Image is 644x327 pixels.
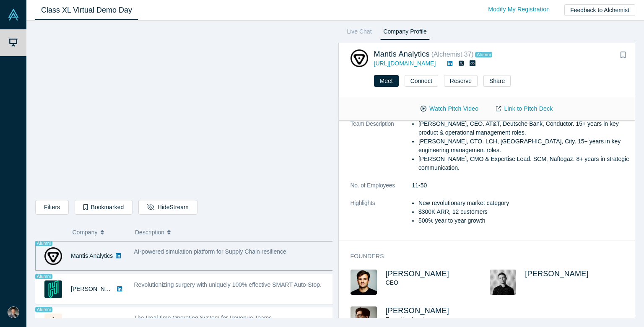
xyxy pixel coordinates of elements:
[617,49,629,61] button: Bookmark
[405,75,438,87] button: Connect
[351,49,368,67] img: Mantis Analytics's Logo
[418,119,629,137] li: [PERSON_NAME], CEO. AT&T, Deutsche Bank, Conductor. 15+ years in key product & operational manage...
[351,270,377,295] img: Maksym Tereshchenko's Profile Image
[412,101,487,116] button: Watch Pitch Video
[374,75,399,87] button: Meet
[44,247,62,265] img: Mantis Analytics's Logo
[135,223,327,241] button: Description
[386,306,449,315] a: [PERSON_NAME]
[418,155,629,172] li: [PERSON_NAME], CMO & Expertise Lead. SCM, Naftogaz. 8+ years in strategic communication.
[71,285,142,292] a: [PERSON_NAME] Surgical
[71,252,113,259] a: Mantis Analytics
[525,270,589,278] a: [PERSON_NAME]
[483,75,511,87] button: Share
[418,208,629,216] li: $300K ARR, 12 customers
[490,270,516,295] img: Ostap Vykhopen's Profile Image
[374,50,430,58] a: Mantis Analytics
[380,26,429,40] a: Company Profile
[479,2,558,17] a: Modify My Registration
[135,223,164,241] span: Description
[351,181,412,199] dt: No. of Employees
[36,27,332,194] iframe: Alchemist Class XL Demo Day: Vault
[73,223,98,241] span: Company
[44,280,62,298] img: Hubly Surgical's Logo
[35,200,69,215] button: Filters
[412,181,630,190] dd: 11-50
[134,281,322,288] span: Revolutionizing surgery with uniquely 100% effective SMART Auto-Stop.
[431,51,474,58] small: ( Alchemist 37 )
[75,200,132,215] button: Bookmarked
[386,316,425,323] span: Expertise Lead
[351,252,618,261] h3: Founders
[564,4,635,16] button: Feedback to Alchemist
[35,307,52,312] span: Alumni
[35,241,52,246] span: Alumni
[418,199,629,208] li: New revolutionary market category
[344,26,375,40] a: Live Chat
[386,270,449,278] a: [PERSON_NAME]
[134,314,272,321] span: The Real-time Operating System for Revenue Teams
[8,306,19,318] img: Kyle Ritter's Account
[138,200,197,215] button: HideStream
[73,223,127,241] button: Company
[351,199,412,234] dt: Highlights
[8,9,19,21] img: Alchemist Vault Logo
[418,216,629,225] li: 500% year to year growth
[386,279,398,286] span: CEO
[35,274,52,279] span: Alumni
[475,52,492,57] span: Alumni
[374,60,436,67] a: [URL][DOMAIN_NAME]
[134,248,286,255] span: AI-powered simulation platform for Supply Chain resilience
[487,101,561,116] a: Link to Pitch Deck
[35,0,138,20] a: Class XL Virtual Demo Day
[351,119,412,181] dt: Team Description
[444,75,478,87] button: Reserve
[418,137,629,155] li: [PERSON_NAME], CTO. LCH, [GEOGRAPHIC_DATA], City. 15+ years in key engineering management roles.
